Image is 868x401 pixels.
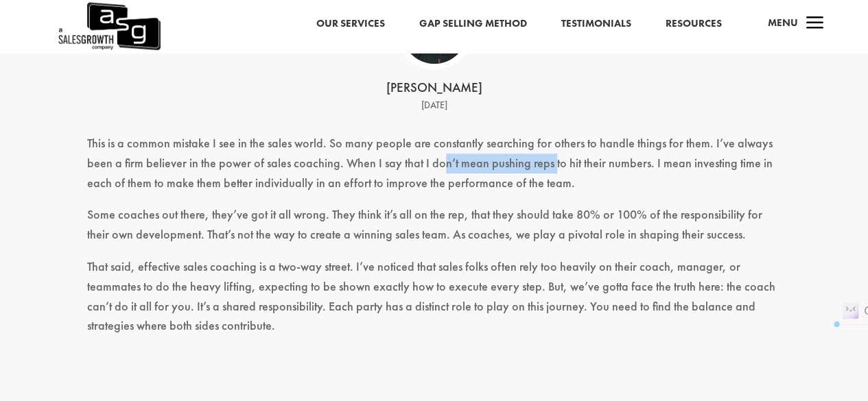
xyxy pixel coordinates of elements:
div: [DATE] [222,97,647,114]
p: This is a common mistake I see in the sales world. So many people are constantly searching for ot... [87,134,782,205]
a: Testimonials [561,15,631,33]
a: Resources [665,15,721,33]
span: a [801,10,828,38]
span: Menu [767,16,797,29]
a: Gap Selling Method [419,15,526,33]
p: That said, effective sales coaching is a two-way street. I’ve noticed that sales folks often rely... [87,257,782,348]
a: Our Services [316,15,384,33]
p: Some coaches out there, they’ve got it all wrong. They think it’s all on the rep, that they shoul... [87,205,782,257]
div: [PERSON_NAME] [222,79,647,97]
